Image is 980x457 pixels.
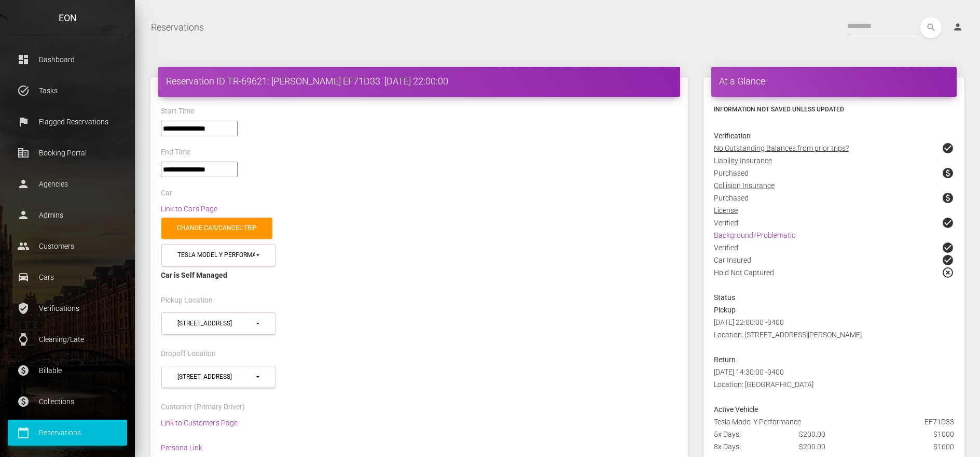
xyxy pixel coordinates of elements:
strong: Pickup [714,306,736,314]
button: search [920,17,942,38]
a: verified_user Verifications [8,295,127,321]
span: paid [942,167,954,179]
label: Customer (Primary Driver) [161,402,245,412]
div: $200.00 [791,440,876,453]
span: check_circle [942,241,954,254]
a: Link to Customer's Page [161,419,238,427]
div: Tesla Model Y Performance (EF71D33 in 95148) [177,251,255,260]
a: Persona Link [161,444,202,452]
a: people Customers [8,233,127,259]
a: drive_eta Cars [8,264,127,290]
p: Dashboard [16,52,119,67]
a: person [945,17,972,38]
div: Car Insured [706,254,962,266]
label: Pickup Location [161,295,213,306]
p: Admins [16,207,119,223]
div: Purchased [706,192,962,204]
label: End Time [161,147,190,158]
label: Start Time [161,106,194,117]
div: 5x Days: [706,428,791,440]
h4: At a Glance [719,75,949,88]
label: Dropoff Location [161,349,216,359]
p: Agencies [16,176,119,192]
u: Liability Insurance [714,156,772,165]
p: Reservations [16,425,119,440]
strong: Status [714,293,735,302]
span: check_circle [942,254,954,266]
label: Car [161,188,172,198]
a: Reservations [151,15,204,40]
div: Verified [706,217,962,229]
u: Collision Insurance [714,181,775,190]
button: 3204 Corbal Court (95148) [161,366,275,388]
p: Billable [16,363,119,378]
p: Flagged Reservations [16,114,119,130]
a: person Admins [8,202,127,228]
a: flag Flagged Reservations [8,109,127,135]
span: [DATE] 22:00:00 -0400 Location: [STREET_ADDRESS][PERSON_NAME] [714,318,862,339]
button: 3204 Corbal Court (95148) [161,312,275,335]
i: person [953,22,963,32]
strong: Verification [714,132,751,140]
span: highlight_off [942,266,954,279]
a: calendar_today Reservations [8,420,127,446]
div: 8x Days: [706,440,791,453]
a: task_alt Tasks [8,78,127,104]
div: $200.00 [791,428,876,440]
button: Tesla Model Y Performance (EF71D33 in 95148) [161,244,275,266]
a: paid Billable [8,358,127,383]
strong: Active Vehicle [714,405,758,413]
strong: Return [714,355,736,364]
div: Tesla Model Y Performance [706,416,962,428]
p: Verifications [16,301,119,316]
span: $1600 [933,440,954,453]
a: watch Cleaning/Late [8,326,127,352]
a: Background/Problematic [714,231,795,239]
div: Verified [706,241,962,254]
div: Car is Self Managed [161,269,678,281]
p: Collections [16,394,119,409]
a: paid Collections [8,389,127,415]
p: Cars [16,269,119,285]
p: Cleaning/Late [16,332,119,347]
p: Booking Portal [16,145,119,161]
h4: Reservation ID TR-69621: [PERSON_NAME] EF71D33 [DATE] 22:00:00 [166,75,672,88]
span: check_circle [942,142,954,154]
span: check_circle [942,217,954,229]
span: $1000 [933,428,954,440]
div: [STREET_ADDRESS] [177,319,255,328]
u: License [714,206,738,215]
p: Customers [16,238,119,254]
div: Hold Not Captured [706,266,962,291]
div: Purchased [706,167,962,179]
div: [STREET_ADDRESS] [177,373,255,381]
p: Tasks [16,83,119,98]
a: dashboard Dashboard [8,47,127,73]
h6: Information not saved unless updated [714,105,954,114]
span: paid [942,192,954,204]
span: [DATE] 14:30:00 -0400 Location: [GEOGRAPHIC_DATA] [714,368,813,389]
a: Link to Car's Page [161,205,217,213]
a: Change car/cancel trip [161,218,272,239]
a: person Agencies [8,171,127,197]
u: No Outstanding Balances from prior trips? [714,144,849,152]
a: corporate_fare Booking Portal [8,140,127,166]
span: EF71D33 [924,416,954,428]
